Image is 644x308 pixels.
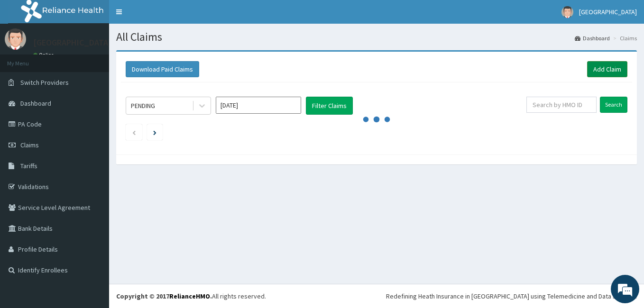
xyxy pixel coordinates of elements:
textarea: Type your message and hit 'Enter' [5,207,181,240]
button: Filter Claims [306,97,353,115]
p: [GEOGRAPHIC_DATA] [33,38,111,47]
input: Select Month and Year [216,97,301,114]
span: [GEOGRAPHIC_DATA] [579,8,637,16]
span: Claims [20,141,39,149]
a: Add Claim [587,61,627,77]
svg: audio-loading [362,105,391,134]
img: User Image [561,6,573,18]
input: Search [600,97,627,113]
span: Switch Providers [20,78,69,87]
li: Claims [611,34,637,42]
strong: Copyright © 2017 . [116,292,212,300]
span: Dashboard [20,99,51,108]
footer: All rights reserved. [109,284,644,308]
a: RelianceHMO [169,292,210,300]
span: Tariffs [20,162,37,170]
img: User Image [5,28,26,50]
img: d_794563401_company_1708531726252_794563401 [18,47,38,71]
a: Dashboard [575,34,610,42]
div: Redefining Heath Insurance in [GEOGRAPHIC_DATA] using Telemedicine and Data Science! [386,291,637,301]
input: Search by HMO ID [526,97,597,113]
div: Minimize live chat window [156,5,178,27]
h1: All Claims [116,31,637,43]
div: Chat with us now [49,53,159,65]
a: Next page [153,128,156,136]
a: Online [33,52,56,58]
button: Download Paid Claims [126,61,199,77]
span: We're online! [55,93,131,189]
a: Previous page [132,128,136,136]
div: PENDING [131,101,155,110]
